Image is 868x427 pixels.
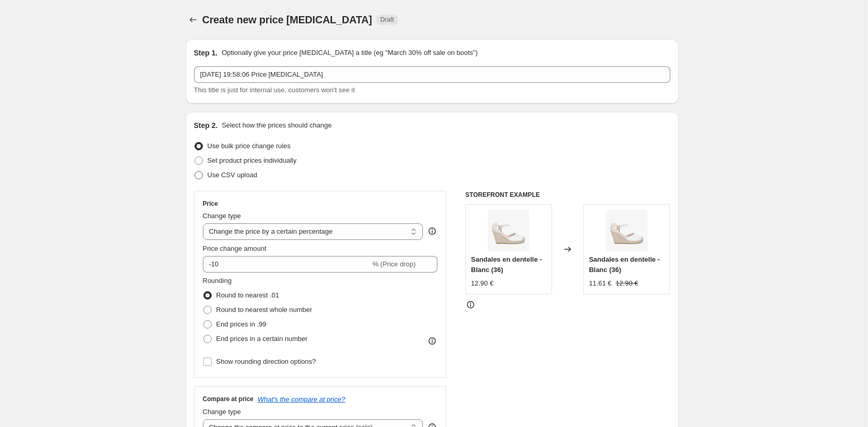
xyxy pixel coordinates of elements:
span: % (Price drop) [373,260,416,268]
h6: STOREFRONT EXAMPLE [465,191,670,199]
span: End prices in a certain number [216,335,308,343]
span: Round to nearest .01 [216,291,279,299]
span: 11.61 € [589,279,611,287]
input: 30% off holiday sale [194,66,670,83]
span: Change type [203,212,241,220]
span: 12.90 € [616,279,638,287]
span: End prices in .99 [216,320,267,328]
div: help [427,226,437,236]
span: Use bulk price change rules [208,142,291,150]
h2: Step 2. [194,120,218,131]
button: What's the compare at price? [258,395,346,403]
span: Sandales en dentelle - Blanc (36) [471,255,542,274]
span: Show rounding direction options? [216,358,316,365]
input: -15 [203,256,370,273]
span: This title is just for internal use, customers won't see it [194,86,355,94]
h2: Step 1. [194,48,218,58]
span: Price change amount [203,245,267,252]
span: Round to nearest whole number [216,306,312,314]
span: Rounding [203,277,232,284]
span: Sandales en dentelle - Blanc (36) [589,255,660,274]
span: Change type [203,408,241,416]
p: Optionally give your price [MEDICAL_DATA] a title (eg "March 30% off sale on boots") [222,48,477,58]
span: Create new price [MEDICAL_DATA] [202,14,373,25]
p: Select how the prices should change [222,120,332,131]
span: 12.90 € [471,279,493,287]
span: Set product prices individually [208,156,297,164]
img: 10-15_MARY-216-1_80x.jpg [606,210,647,251]
button: Price change jobs [186,12,200,27]
img: 10-15_MARY-216-1_80x.jpg [488,210,529,251]
span: Draft [380,16,394,24]
h3: Compare at price [203,395,254,403]
h3: Price [203,200,218,208]
span: Use CSV upload [208,171,257,179]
